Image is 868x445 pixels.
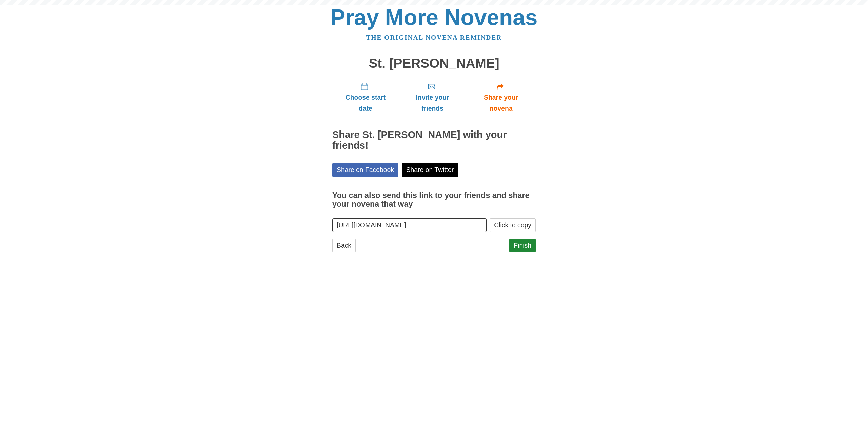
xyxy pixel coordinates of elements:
span: Invite your friends [406,92,459,114]
button: Click to copy [490,218,536,232]
a: Pray More Novenas [331,5,538,30]
span: Share your novena [473,92,529,114]
a: Share on Twitter [402,163,458,177]
a: Share on Facebook [332,163,398,177]
a: Invite your friends [399,77,466,118]
h2: Share St. [PERSON_NAME] with your friends! [332,129,536,151]
a: Choose start date [332,77,399,118]
h3: You can also send this link to your friends and share your novena that way [332,191,536,208]
a: Finish [509,239,536,252]
h1: St. [PERSON_NAME] [332,56,536,71]
a: Share your novena [466,77,536,118]
a: Back [332,239,356,252]
span: Choose start date [339,92,392,114]
a: The original novena reminder [366,34,502,41]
